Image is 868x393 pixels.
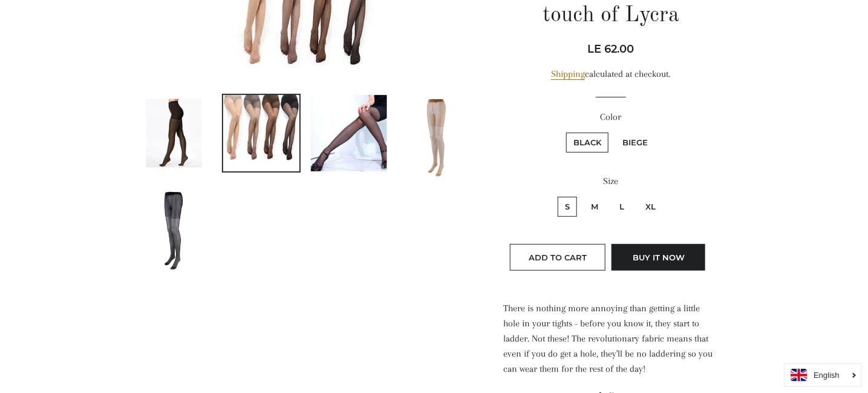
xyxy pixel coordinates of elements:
[529,253,587,262] span: Add to Cart
[503,301,718,377] p: There is nothing more annoying than getting a little hole in your tights - before you know it, th...
[223,95,299,171] img: Load image into Gallery viewer, Sheer Tights with a touch of Lycra
[503,174,718,189] label: Size
[311,95,387,171] img: Load image into Gallery viewer, Sheer Tights with a touch of Lycra
[510,244,605,271] button: Add to Cart
[558,197,577,217] label: S
[615,133,655,153] label: Biege
[587,42,634,56] span: LE 62.00
[566,133,609,153] label: Black
[410,95,464,177] img: Load image into Gallery viewer, Sheer Tights with a touch of Lycra
[612,197,631,217] label: L
[791,369,855,381] a: English
[551,68,585,80] a: Shipping
[136,95,212,171] img: Load image into Gallery viewer, Sheer Tights with a touch of Lycra
[638,197,663,217] label: XL
[503,67,718,82] div: calculated at checkout.
[146,188,201,270] img: Load image into Gallery viewer, Sheer Tights with a touch of Lycra
[503,110,718,125] label: Color
[814,371,840,379] i: English
[612,244,705,271] button: Buy it now
[584,197,605,217] label: M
